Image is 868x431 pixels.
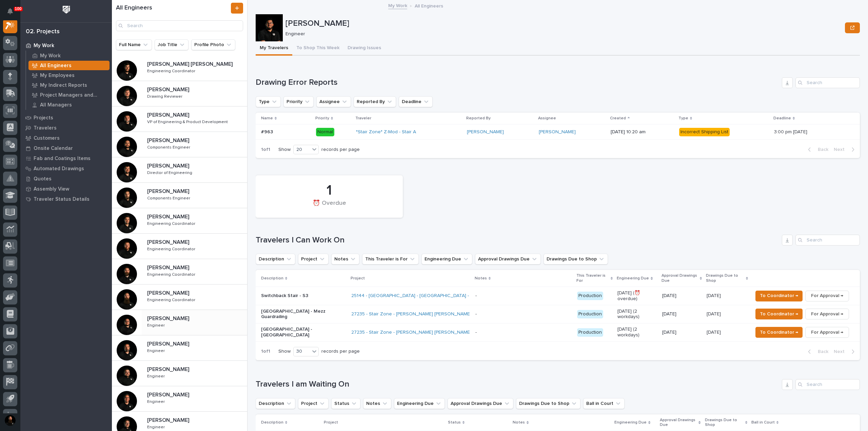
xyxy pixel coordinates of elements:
[614,419,647,426] p: Engineering Due
[147,161,191,169] p: [PERSON_NAME]
[538,115,556,122] p: Assignee
[660,416,697,429] p: Approval Drawings Due
[3,413,17,428] button: users-avatar
[583,398,625,409] button: Ball in Court
[26,90,112,100] a: Project Managers and Engineers
[415,2,443,9] p: All Engineers
[147,289,191,296] p: [PERSON_NAME]
[40,63,72,69] p: All Engineers
[34,166,84,172] p: Automated Drawings
[577,328,603,337] div: Production
[662,330,701,335] p: [DATE]
[147,339,191,347] p: [PERSON_NAME]
[292,41,343,56] button: To Shop This Week
[285,31,840,37] p: Engineer
[362,254,419,265] button: This Traveler is For
[147,238,191,246] p: [PERSON_NAME]
[811,310,843,318] span: For Approval →
[331,398,360,409] button: Status
[755,291,803,301] button: To Coordinator →
[20,123,112,133] a: Travelers
[831,146,860,153] button: Next
[316,128,334,136] div: Normal
[147,373,166,379] p: Engineer
[26,100,112,110] a: All Managers
[267,182,391,199] div: 1
[116,4,230,12] h1: All Engineers
[256,287,860,305] tr: Switchback Stair - S325144 - [GEOGRAPHIC_DATA] - [GEOGRAPHIC_DATA] - ATX [GEOGRAPHIC_DATA] - Prod...
[285,19,842,28] p: [PERSON_NAME]
[611,129,674,135] p: [DATE] 10:20 am
[706,272,744,285] p: Drawings Due to Shop
[112,56,247,81] a: [PERSON_NAME] [PERSON_NAME][PERSON_NAME] [PERSON_NAME] Engineering CoordinatorEngineering Coordin...
[20,143,112,153] a: Onsite Calendar
[20,163,112,174] a: Automated Drawings
[147,67,197,74] p: Engineering Coordinator
[147,271,197,277] p: Engineering Coordinator
[256,343,276,360] p: 1 of 1
[475,311,477,317] div: -
[112,132,247,157] a: [PERSON_NAME][PERSON_NAME] Components EngineerComponents Engineer
[351,311,517,317] a: 27235 - Stair Zone - [PERSON_NAME] [PERSON_NAME] - Batting Cage Stairs
[147,263,191,271] p: [PERSON_NAME]
[261,115,273,122] p: Name
[399,96,433,107] button: Deadline
[261,327,346,338] p: [GEOGRAPHIC_DATA] - [GEOGRAPHIC_DATA]
[774,128,809,135] p: 3:00 pm [DATE]
[831,349,860,355] button: Next
[617,275,649,282] p: Engineering Due
[256,96,281,107] button: Type
[147,246,197,252] p: Engineering Coordinator
[60,3,73,16] img: Workspace Logo
[34,43,54,49] p: My Work
[678,115,688,122] p: Type
[256,379,779,389] h1: Travelers I am Waiting On
[26,51,112,60] a: My Work
[795,379,860,390] input: Search
[26,71,112,80] a: My Employees
[834,146,849,153] span: Next
[191,39,235,50] button: Profile Photo
[283,96,314,107] button: Priority
[147,296,197,302] p: Engineering Coordinator
[147,220,197,226] p: Engineering Coordinator
[34,176,52,182] p: Quotes
[20,194,112,204] a: Traveler Status Details
[773,115,791,122] p: Deadline
[298,398,329,409] button: Project
[662,311,701,317] p: [DATE]
[803,146,831,153] button: Back
[155,39,189,50] button: Job Title
[147,398,166,404] p: Engineer
[15,6,22,11] p: 100
[814,349,828,355] span: Back
[116,20,243,31] input: Search
[324,419,338,426] p: Project
[351,275,365,282] p: Project
[147,144,192,150] p: Components Engineer
[814,146,828,153] span: Back
[112,81,247,106] a: [PERSON_NAME][PERSON_NAME] Drawing ReviewerDrawing Reviewer
[577,292,603,300] div: Production
[112,234,247,259] a: [PERSON_NAME][PERSON_NAME] Engineering CoordinatorEngineering Coordinator
[34,156,91,162] p: Fab and Coatings Items
[261,128,274,135] p: #963
[805,291,849,301] button: For Approval →
[112,361,247,386] a: [PERSON_NAME][PERSON_NAME] EngineerEngineer
[795,235,860,246] input: Search
[147,424,166,430] p: Engineer
[394,398,445,409] button: Engineering Due
[3,4,17,18] button: Notifications
[705,416,744,429] p: Drawings Due to Shop
[544,254,608,265] button: Drawings Due to Shop
[356,129,416,135] a: *Stair Zone* Z-Mod - Stair A
[112,335,247,361] a: [PERSON_NAME][PERSON_NAME] EngineerEngineer
[355,115,371,122] p: Traveler
[40,82,87,89] p: My Indirect Reports
[321,349,360,354] p: records per page
[475,275,487,282] p: Notes
[388,1,407,9] a: My Work
[147,365,191,373] p: [PERSON_NAME]
[26,28,60,36] div: 02. Projects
